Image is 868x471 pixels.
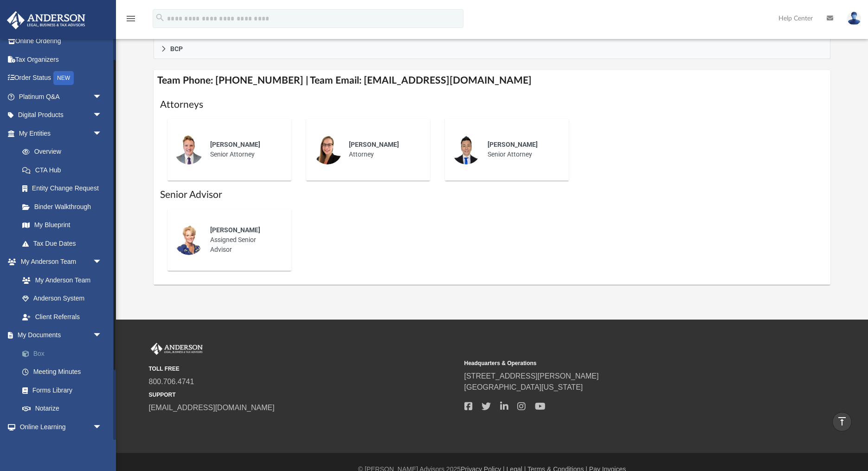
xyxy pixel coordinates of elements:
div: Attorney [342,133,424,166]
span: [PERSON_NAME] [488,141,538,148]
a: My Anderson Teamarrow_drop_down [6,253,111,271]
a: Notarize [13,399,116,418]
a: Courses [13,436,111,455]
div: NEW [53,71,74,85]
span: arrow_drop_down [93,87,111,106]
a: [STREET_ADDRESS][PERSON_NAME] [464,372,599,380]
span: [PERSON_NAME] [349,141,399,148]
a: Platinum Q&Aarrow_drop_down [6,87,116,106]
small: Headquarters & Operations [464,359,773,367]
span: arrow_drop_down [93,326,111,345]
span: arrow_drop_down [93,124,111,143]
a: My Entitiesarrow_drop_down [6,124,116,143]
a: Meeting Minutes [13,363,116,381]
h4: Team Phone: [PHONE_NUMBER] | Team Email: [EMAIL_ADDRESS][DOMAIN_NAME] [154,70,830,91]
a: Overview [13,143,116,161]
a: vertical_align_top [832,412,852,432]
a: 800.706.4741 [149,378,194,386]
i: vertical_align_top [836,416,848,427]
div: Senior Attorney [204,133,285,166]
div: Assigned Senior Advisor [204,219,285,261]
a: My Anderson Team [13,271,107,289]
a: [GEOGRAPHIC_DATA][US_STATE] [464,383,583,391]
i: search [155,13,165,23]
a: Order StatusNEW [6,69,116,88]
span: arrow_drop_down [93,106,111,125]
a: Client Referrals [13,307,111,326]
a: Digital Productsarrow_drop_down [6,106,116,124]
a: Binder Walkthrough [13,197,116,216]
span: arrow_drop_down [93,253,111,272]
a: BCP [154,39,830,59]
small: TOLL FREE [149,365,458,373]
a: Tax Due Dates [13,234,116,253]
a: Online Learningarrow_drop_down [6,418,111,436]
a: Online Ordering [6,32,116,51]
span: BCP [170,46,183,52]
img: User Pic [847,12,861,25]
a: CTA Hub [13,161,116,179]
img: thumbnail [451,135,481,164]
h1: Senior Advisor [160,188,824,202]
img: thumbnail [174,135,204,164]
span: [PERSON_NAME] [210,141,260,148]
div: Senior Attorney [481,133,562,166]
h1: Attorneys [160,98,824,111]
img: thumbnail [313,135,342,164]
a: Entity Change Request [13,179,116,198]
a: [EMAIL_ADDRESS][DOMAIN_NAME] [149,404,275,412]
img: Anderson Advisors Platinum Portal [4,11,88,29]
img: thumbnail [174,225,204,255]
span: arrow_drop_down [93,418,111,437]
i: menu [125,13,136,24]
a: Box [13,344,116,363]
a: menu [125,18,136,24]
a: Forms Library [13,381,111,399]
a: My Blueprint [13,216,111,235]
span: [PERSON_NAME] [210,226,260,234]
a: Tax Organizers [6,50,116,69]
a: Anderson System [13,289,111,308]
small: SUPPORT [149,391,458,399]
img: Anderson Advisors Platinum Portal [149,343,205,355]
a: My Documentsarrow_drop_down [6,326,116,345]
